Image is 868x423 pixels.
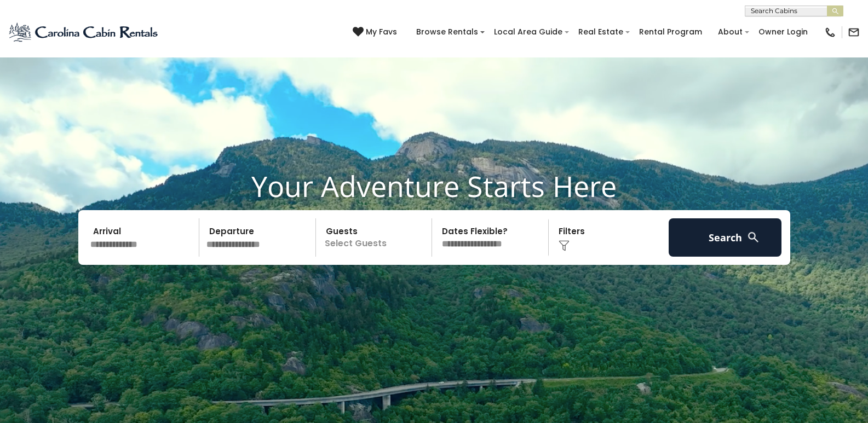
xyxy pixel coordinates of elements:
a: Owner Login [753,24,813,40]
a: Real Estate [573,24,629,40]
span: My Favs [366,26,397,38]
img: phone-regular-black.png [824,26,836,38]
img: mail-regular-black.png [848,26,860,38]
h1: Your Adventure Starts Here [8,169,860,203]
a: Browse Rentals [411,24,484,40]
img: Blue-2.png [8,21,160,43]
a: About [712,24,748,40]
a: Local Area Guide [488,24,568,40]
p: Select Guests [319,218,432,257]
img: search-regular-white.png [746,230,760,244]
a: My Favs [353,26,400,38]
button: Search [669,218,782,257]
a: Rental Program [634,24,708,40]
img: filter--v1.png [559,240,570,251]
